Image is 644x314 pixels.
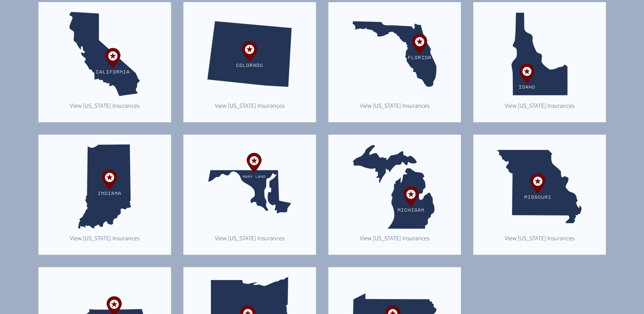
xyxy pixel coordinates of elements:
[211,100,288,110] a: View Colorado Insurances
[207,12,292,96] img: TelebehavioralHealth.US Placeholder
[70,102,140,109] span: View [US_STATE] Insurances
[360,234,429,242] span: View [US_STATE] Insurances
[62,12,147,96] img: TelebehavioralHealth.US Placeholder
[62,144,147,229] img: TelebehavioralHealth.US Placeholder
[356,233,433,243] a: View Michigan Insurances
[211,233,288,243] a: View Maryland Insurances
[66,233,143,243] a: View Indiana Insurances
[66,100,143,110] a: View California Insurances
[501,100,578,110] a: View Idaho Insurances
[356,100,433,110] a: View Florida Insurances
[497,12,582,96] img: TelebehavioralHealth.US Placeholder
[215,234,284,242] span: View [US_STATE] Insurances
[207,144,292,229] img: TelebehavioralHealth.US Placeholder
[215,102,284,109] span: View [US_STATE] Insurances
[70,234,140,242] span: View [US_STATE] Insurances
[352,12,437,96] img: TelebehavioralHealth.US Placeholder
[352,144,437,229] img: TelebehavioralHealth.US Placeholder
[501,233,578,243] a: View Missouri Insurances
[505,102,574,109] span: View [US_STATE] Insurances
[360,102,429,109] span: View [US_STATE] Insurances
[505,234,574,242] span: View [US_STATE] Insurances
[497,144,582,229] img: TelebehavioralHealth.US Placeholder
